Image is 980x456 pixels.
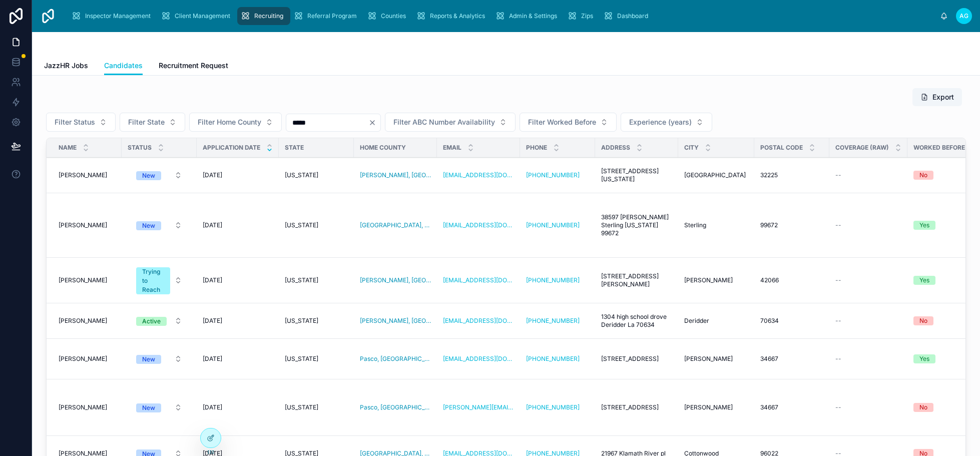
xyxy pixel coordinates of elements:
[919,403,927,412] div: No
[526,276,589,284] a: [PHONE_NUMBER]
[360,144,406,152] span: Home County
[59,221,116,229] a: [PERSON_NAME]
[443,171,514,179] a: [EMAIL_ADDRESS][DOMAIN_NAME]
[285,317,318,325] span: [US_STATE]
[59,221,107,229] span: [PERSON_NAME]
[237,7,290,25] a: Recruiting
[203,276,222,284] span: [DATE]
[835,317,901,325] a: --
[360,355,431,363] a: Pasco, [GEOGRAPHIC_DATA]
[385,113,516,132] button: Select Button
[601,213,672,237] span: 38597 [PERSON_NAME] Sterling [US_STATE] 99672
[128,144,152,152] span: Status
[601,355,659,363] span: [STREET_ADDRESS]
[413,7,492,25] a: Reports & Analytics
[601,167,672,183] a: [STREET_ADDRESS][US_STATE]
[684,144,699,152] span: City
[443,276,514,284] a: [EMAIL_ADDRESS][DOMAIN_NAME]
[68,7,158,25] a: Inspector Management
[175,12,230,20] span: Client Management
[581,12,593,20] span: Zips
[360,403,431,411] a: Pasco, [GEOGRAPHIC_DATA]
[360,171,431,179] a: [PERSON_NAME], [GEOGRAPHIC_DATA]
[959,12,968,20] span: AG
[684,355,748,363] a: [PERSON_NAME]
[189,113,282,132] button: Select Button
[360,317,431,325] a: [PERSON_NAME], [GEOGRAPHIC_DATA]
[601,403,659,411] span: [STREET_ADDRESS]
[684,276,733,284] span: [PERSON_NAME]
[128,262,191,299] a: Select Button
[684,171,746,179] span: [GEOGRAPHIC_DATA]
[919,221,929,230] div: Yes
[601,313,672,329] span: 1304 high school drove Deridder La 70634
[360,221,431,229] a: [GEOGRAPHIC_DATA], [GEOGRAPHIC_DATA]
[285,317,348,325] a: [US_STATE]
[443,144,461,152] span: Email
[443,355,514,363] a: [EMAIL_ADDRESS][DOMAIN_NAME]
[617,12,648,20] span: Dashboard
[128,349,191,368] a: Select Button
[59,317,107,325] span: [PERSON_NAME]
[55,117,95,127] span: Filter Status
[526,317,589,325] a: [PHONE_NUMBER]
[368,119,380,127] button: Clear
[492,7,564,25] a: Admin & Settings
[760,171,778,179] span: 32225
[913,354,977,363] a: Yes
[142,403,155,412] div: New
[913,144,965,152] span: Worked Before
[285,144,304,152] span: State
[526,171,589,179] a: [PHONE_NUMBER]
[912,88,962,106] button: Export
[684,403,748,411] a: [PERSON_NAME]
[203,355,273,363] a: [DATE]
[526,403,580,411] a: [PHONE_NUMBER]
[40,8,56,24] img: App logo
[285,355,318,363] span: [US_STATE]
[443,221,514,229] a: [EMAIL_ADDRESS][DOMAIN_NAME]
[159,57,228,77] a: Recruitment Request
[128,216,190,234] button: Select Button
[760,276,779,284] span: 42066
[600,7,655,25] a: Dashboard
[120,113,185,132] button: Select Button
[564,7,600,25] a: Zips
[913,316,977,325] a: No
[285,171,318,179] span: [US_STATE]
[142,317,161,326] div: Active
[285,276,318,284] span: [US_STATE]
[526,403,589,411] a: [PHONE_NUMBER]
[835,403,901,411] a: --
[59,276,107,284] span: [PERSON_NAME]
[601,355,672,363] a: [STREET_ADDRESS]
[835,355,901,363] a: --
[203,276,273,284] a: [DATE]
[290,7,364,25] a: Referral Program
[128,350,190,368] button: Select Button
[128,166,190,184] button: Select Button
[526,144,547,152] span: Phone
[128,262,190,298] button: Select Button
[128,311,191,330] a: Select Button
[913,403,977,412] a: No
[128,166,191,185] a: Select Button
[835,355,841,363] span: --
[59,171,116,179] a: [PERSON_NAME]
[142,267,164,294] div: Trying to Reach
[835,144,889,152] span: Coverage (Raw)
[760,355,778,363] span: 34667
[360,276,431,284] a: [PERSON_NAME], [GEOGRAPHIC_DATA]
[760,144,803,152] span: Postal Code
[684,171,748,179] a: [GEOGRAPHIC_DATA]
[203,317,273,325] a: [DATE]
[526,276,580,284] a: [PHONE_NUMBER]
